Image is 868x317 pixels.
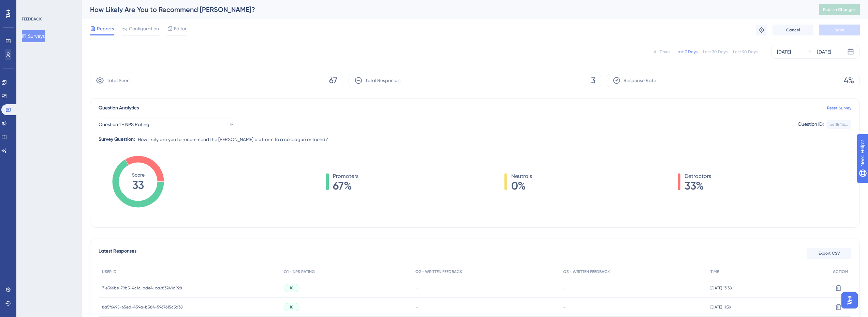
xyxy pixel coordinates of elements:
span: Export CSV [819,251,840,256]
span: Q3 - WRITTEN FEEDBACK [563,269,610,274]
span: 4% [844,75,854,86]
a: Reset Survey [827,105,851,111]
span: ACTION [833,269,848,274]
iframe: UserGuiding AI Assistant Launcher [839,290,860,311]
button: Surveys [22,30,45,42]
span: Total Seen [107,76,130,85]
div: How Likely Are You to Recommend [PERSON_NAME]? [90,5,802,14]
span: Reports [97,25,114,33]
tspan: 33 [132,179,144,192]
span: Question 1 - NPS Rating [99,120,149,129]
span: Q2 - WRITTEN FEEDBACK [415,269,462,274]
span: Detractors [685,172,711,180]
span: 10 [290,285,294,291]
div: Last 90 Days [733,49,757,55]
span: Need Help? [16,2,43,10]
span: 67 [329,75,337,86]
button: Publish Changes [819,4,860,15]
div: FEEDBACK [22,16,42,22]
div: b61184f6... [829,122,848,127]
span: Question Analytics [99,104,139,112]
span: 67% [333,180,358,191]
span: Neutrals [511,172,532,180]
div: [DATE] [777,48,791,56]
span: 8a5f6495-65ed-459a-b584-5967615c3a38 [102,304,183,310]
tspan: Score [132,172,145,178]
span: Total Responses [365,76,400,85]
button: Cancel [773,25,813,35]
span: USER ID [102,269,117,274]
span: 3 [591,75,595,86]
div: Last 30 Days [703,49,727,55]
div: Survey Question: [99,135,135,144]
span: Response Rate [623,76,656,85]
div: - [415,285,556,291]
span: TIME [710,269,719,274]
span: Cancel [786,27,800,33]
span: 71e366be-79b5-4c1c-bde4-ca283249d928 [102,285,182,291]
span: How likely are you to recommend the [PERSON_NAME] platform to a colleague or friend? [138,135,328,144]
span: Publish Changes [823,7,856,12]
div: - [563,304,704,310]
div: - [563,285,704,291]
span: Save [835,27,844,33]
span: Q1 - NPS RATING [284,269,315,274]
div: All Times [654,49,670,55]
div: [DATE] [817,48,831,56]
span: [DATE] 13:38 [710,285,732,291]
div: - [415,304,556,310]
span: [DATE] 11:39 [710,304,731,310]
div: Last 7 Days [676,49,697,55]
button: Export CSV [807,248,851,259]
span: Configuration [129,25,159,33]
span: 33% [685,180,711,191]
span: Promoters [333,172,358,180]
span: 0% [511,180,532,191]
span: Editor [174,25,187,33]
span: 10 [290,304,294,310]
button: Question 1 - NPS Rating [99,118,235,131]
span: Latest Responses [99,247,136,259]
div: Question ID: [798,120,824,129]
button: Save [819,25,860,35]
